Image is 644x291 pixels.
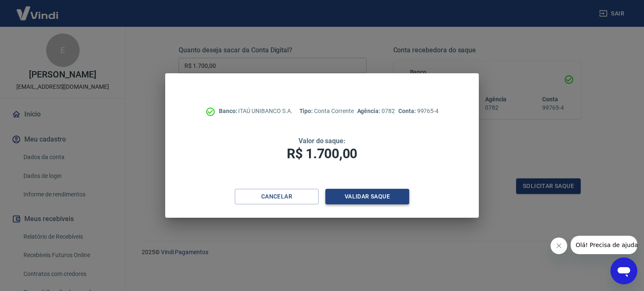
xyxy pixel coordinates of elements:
[610,258,637,284] iframe: Botão para abrir a janela de mensagens
[398,107,439,116] p: 99765-4
[299,108,314,114] span: Tipo:
[299,107,354,116] p: Conta Corrente
[571,236,637,254] iframe: Mensagem da empresa
[287,146,357,162] span: R$ 1.700,00
[551,237,567,254] iframe: Fechar mensagem
[357,108,382,114] span: Agência:
[5,6,70,13] span: Olá! Precisa de ajuda?
[357,107,395,116] p: 0782
[325,189,409,204] button: Validar saque
[299,137,345,145] span: Valor do saque:
[219,108,239,114] span: Banco:
[398,108,417,114] span: Conta:
[235,189,319,204] button: Cancelar
[219,107,293,116] p: ITAÚ UNIBANCO S.A.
